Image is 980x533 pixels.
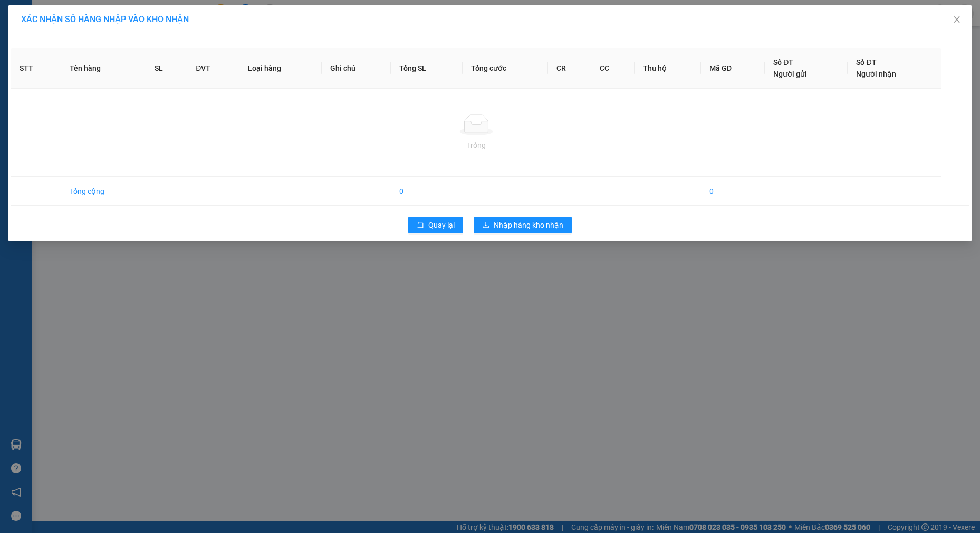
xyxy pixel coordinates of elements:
th: Mã GD [701,48,765,89]
th: Tổng SL [391,48,463,89]
th: Thu hộ [635,48,701,89]
span: Số ĐT [856,58,876,67]
div: chị [PERSON_NAME] [9,22,93,47]
span: XÁC NHẬN SỐ HÀNG NHẬP VÀO KHO NHẬN [21,14,189,24]
th: Loại hàng [239,48,322,89]
span: Nhận: [101,10,126,21]
th: STT [11,48,61,89]
button: downloadNhập hàng kho nhận [474,217,572,233]
td: Tổng cộng [61,177,146,206]
div: Trống [20,139,933,151]
div: 079083010940 [101,49,177,62]
span: download [482,221,489,230]
div: Quận 10 [101,9,177,22]
th: ĐVT [187,48,239,89]
th: Tên hàng [61,48,146,89]
span: rollback [417,221,424,230]
span: CR : [8,69,24,80]
th: Ghi chú [322,48,391,89]
span: close [953,15,961,24]
div: 40.000 [8,68,95,81]
div: VŨ [101,22,177,34]
td: 0 [701,177,765,206]
span: Người gửi [773,70,807,78]
th: Tổng cước [463,48,548,89]
button: rollbackQuay lại [408,217,463,233]
td: 0 [391,177,463,206]
span: Người nhận [856,70,896,78]
div: Trạm 114 [9,9,93,22]
span: Quay lại [428,219,455,231]
span: Gửi: [9,10,25,21]
th: CC [591,48,635,89]
th: CR [548,48,591,89]
span: Nhập hàng kho nhận [494,219,563,231]
button: Close [942,5,972,35]
th: SL [146,48,188,89]
span: Số ĐT [773,58,793,67]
